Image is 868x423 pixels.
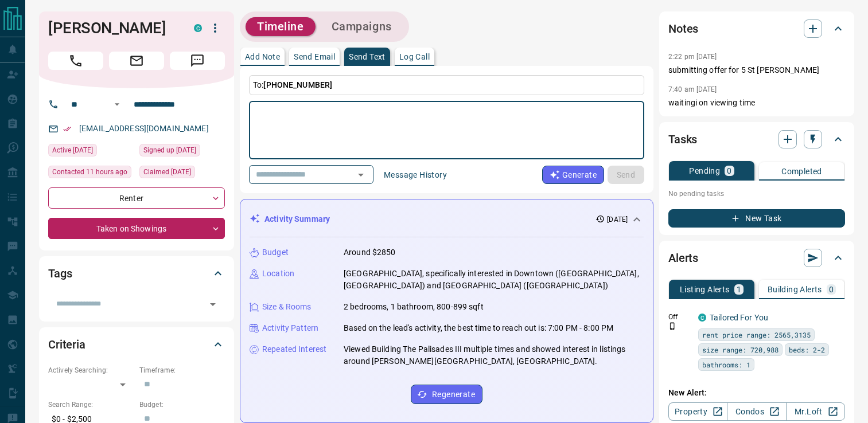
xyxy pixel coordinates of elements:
span: rent price range: 2565,3135 [702,329,811,340]
span: Email [109,52,164,70]
span: size range: 720,988 [702,344,779,355]
p: Add Note [245,53,280,61]
h2: Tasks [668,130,697,148]
div: Sat Aug 09 2025 [48,144,134,160]
p: Send Email [294,53,335,61]
button: New Task [668,209,845,228]
p: Location [262,268,294,280]
p: Budget: [139,399,225,410]
p: 0 [727,167,731,175]
h1: [PERSON_NAME] [48,19,177,37]
p: Search Range: [48,399,134,410]
p: Completed [781,167,822,175]
span: beds: 2-2 [789,344,825,355]
p: New Alert: [668,387,845,399]
p: Budget [262,246,289,258]
a: Condos [727,402,786,421]
span: Active [DATE] [52,144,93,156]
button: Open [353,167,369,183]
p: submitting offer for 5 St [PERSON_NAME] [668,64,845,76]
p: [DATE] [607,214,628,225]
div: Alerts [668,244,845,272]
span: Message [170,52,225,70]
span: Claimed [DATE] [143,166,191,178]
p: Viewed Building The Palisades III multiple times and showed interest in listings around [PERSON_N... [344,343,644,367]
p: Timeframe: [139,365,225,375]
a: [EMAIL_ADDRESS][DOMAIN_NAME] [79,124,209,133]
div: Notes [668,15,845,42]
button: Regenerate [411,385,482,404]
p: 2 bedrooms, 1 bathroom, 800-899 sqft [344,301,484,313]
p: waitingi on viewing time [668,97,845,109]
p: No pending tasks [668,185,845,202]
a: Mr.Loft [786,402,845,421]
p: Around $2850 [344,246,396,258]
p: 7:40 am [DATE] [668,85,717,93]
div: Tags [48,260,225,287]
div: condos.ca [698,314,706,322]
p: Pending [689,167,720,175]
p: Repeated Interest [262,343,326,355]
button: Generate [542,166,604,184]
svg: Email Verified [63,125,71,133]
a: Property [668,402,727,421]
p: 2:22 pm [DATE] [668,53,717,61]
div: Thu Nov 03 2022 [139,144,225,160]
button: Open [205,296,221,312]
span: bathrooms: 1 [702,359,750,370]
p: To: [249,75,644,95]
h2: Criteria [48,335,85,354]
p: [GEOGRAPHIC_DATA], specifically interested in Downtown ([GEOGRAPHIC_DATA], [GEOGRAPHIC_DATA]) and... [344,268,644,292]
button: Message History [377,166,454,184]
p: Send Text [349,53,386,61]
div: Activity Summary[DATE] [250,209,644,230]
span: Contacted 11 hours ago [52,166,127,178]
p: Activity Summary [264,213,330,225]
p: Log Call [399,53,430,61]
span: Signed up [DATE] [143,144,196,156]
span: [PHONE_NUMBER] [263,80,332,89]
div: Mon Aug 11 2025 [48,166,134,182]
h2: Notes [668,19,698,38]
p: 0 [829,285,834,293]
p: Size & Rooms [262,301,312,313]
a: Tailored For You [710,313,768,322]
svg: Push Notification Only [668,322,676,330]
button: Campaigns [320,17,403,36]
h2: Tags [48,264,72,283]
div: Tasks [668,126,845,153]
p: Based on the lead's activity, the best time to reach out is: 7:00 PM - 8:00 PM [344,322,613,334]
p: Actively Searching: [48,365,134,375]
button: Open [110,97,124,111]
p: Activity Pattern [262,322,318,334]
div: condos.ca [194,24,202,32]
span: Call [48,52,103,70]
div: Taken on Showings [48,218,225,239]
div: Renter [48,187,225,209]
p: 1 [737,285,741,293]
div: Wed Jul 30 2025 [139,166,225,182]
button: Timeline [246,17,316,36]
div: Criteria [48,331,225,358]
p: Off [668,312,691,322]
h2: Alerts [668,249,698,267]
p: Building Alerts [768,285,822,293]
p: Listing Alerts [680,285,730,293]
